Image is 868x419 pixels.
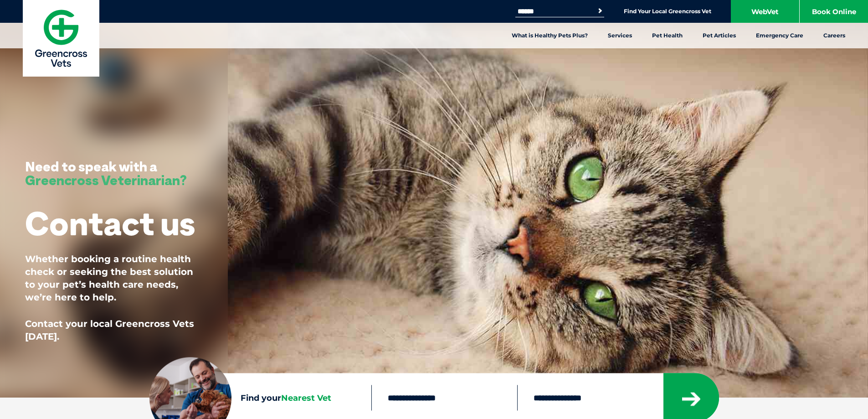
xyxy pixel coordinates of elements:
h1: Contact us [25,205,195,241]
p: Whether booking a routine health check or seeking the best solution to your pet’s health care nee... [25,253,203,304]
a: Pet Health [642,23,693,48]
a: Careers [813,23,855,48]
h4: Find your [241,393,372,402]
a: Pet Articles [693,23,746,48]
p: Contact your local Greencross Vets [DATE]. [25,317,203,343]
span: Nearest Vet [281,393,331,403]
span: Greencross Veterinarian? [25,171,187,189]
a: What is Healthy Pets Plus? [502,23,598,48]
button: Search [596,6,605,16]
a: Find Your Local Greencross Vet [624,8,711,15]
a: Services [598,23,642,48]
h3: Need to speak with a [25,160,187,187]
a: Emergency Care [746,23,813,48]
